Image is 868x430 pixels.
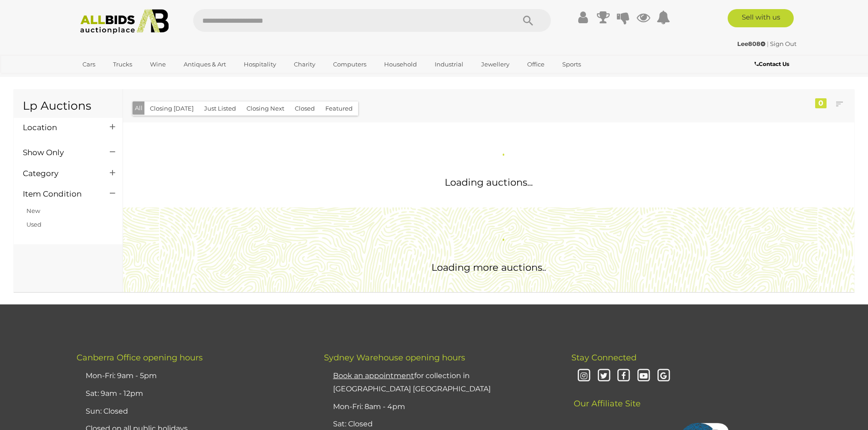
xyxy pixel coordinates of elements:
div: 0 [815,98,827,108]
h4: Show Only [23,148,96,157]
button: Just Listed [199,101,241,116]
span: Stay Connected [571,353,637,363]
a: Sell with us [728,9,794,27]
button: Closing [DATE] [144,101,199,116]
a: Cars [77,57,101,72]
a: Jewellery [475,57,515,72]
a: Household [378,57,423,72]
a: Industrial [429,57,469,72]
a: Antiques & Art [178,57,232,72]
button: Search [505,9,551,32]
i: Google [656,368,672,384]
button: All [133,101,145,115]
a: Trucks [107,57,138,72]
li: Sat: 9am - 12pm [83,385,301,403]
h1: Lp Auctions [23,100,113,112]
h4: Category [23,169,96,178]
li: Mon-Fri: 9am - 5pm [83,367,301,385]
span: Loading more auctions.. [431,262,546,273]
a: [GEOGRAPHIC_DATA] [77,72,153,87]
h4: Location [23,123,96,132]
i: Youtube [636,368,652,384]
a: Hospitality [238,57,282,72]
button: Closed [289,101,320,116]
a: Sports [556,57,587,72]
a: Charity [288,57,321,72]
a: Used [26,221,41,228]
span: Our Affiliate Site [571,385,641,409]
a: Computers [327,57,372,72]
h4: Item Condition [23,190,96,198]
a: Office [521,57,550,72]
li: Mon-Fri: 8am - 4pm [331,398,549,416]
span: Sydney Warehouse opening hours [324,353,465,363]
span: Loading auctions... [445,177,533,188]
i: Facebook [616,368,632,384]
button: Featured [320,101,358,116]
i: Twitter [596,368,612,384]
span: | [767,40,769,47]
a: Book an appointmentfor collection in [GEOGRAPHIC_DATA] [GEOGRAPHIC_DATA] [333,371,491,393]
a: New [26,207,40,214]
a: Lee808 [737,40,767,47]
a: Wine [144,57,172,72]
u: Book an appointment [333,371,414,380]
img: Allbids.com.au [75,9,174,34]
strong: Lee808 [737,40,765,47]
i: Instagram [576,368,592,384]
span: Canberra Office opening hours [77,353,203,363]
li: Sun: Closed [83,403,301,420]
a: Sign Out [770,40,796,47]
a: Contact Us [755,59,791,69]
b: Contact Us [755,61,789,67]
button: Closing Next [241,101,290,116]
